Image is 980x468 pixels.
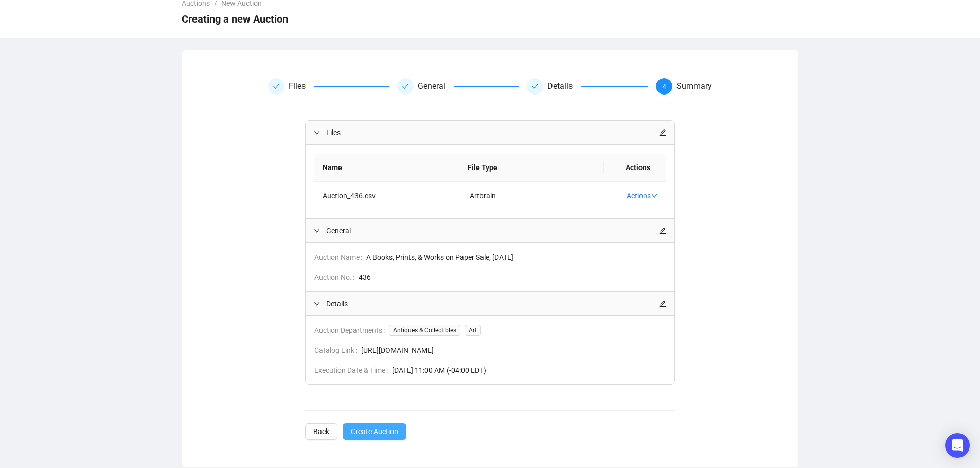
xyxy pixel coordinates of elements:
div: Files [289,78,314,95]
div: General [418,78,454,95]
span: Art [465,325,481,336]
span: expanded [314,301,320,307]
span: 4 [662,83,666,91]
span: Back [313,426,329,437]
span: General [326,225,659,236]
span: [DATE] 11:00 AM (-04:00 EDT) [392,365,666,376]
span: Auction No. [314,272,359,283]
span: Execution Date & Time [314,365,392,376]
span: check [531,83,539,90]
td: Auction_436.csv [314,182,461,210]
span: Create Auction [351,426,398,437]
div: General [397,78,518,95]
span: edit [659,300,666,307]
span: check [273,83,280,90]
span: Creating a new Auction [182,11,288,27]
span: Antiques & Collectibles [389,325,460,336]
span: Auction Departments [314,325,389,336]
span: expanded [314,129,320,136]
span: Files [326,127,659,138]
span: down [651,192,658,199]
span: edit [659,227,666,234]
button: Create Auction [343,423,406,440]
a: Actions [627,192,658,200]
span: Auction Name [314,252,366,263]
div: Details [527,78,648,95]
span: check [402,83,409,90]
span: Catalog Link [314,345,361,356]
span: expanded [314,228,320,234]
div: Details [547,78,581,95]
span: Details [326,298,659,309]
div: Files [268,78,389,95]
span: 436 [359,272,666,283]
th: File Type [459,154,604,182]
div: Summary [676,78,712,95]
span: [URL][DOMAIN_NAME] [361,345,666,356]
th: Actions [604,154,658,182]
div: Open Intercom Messenger [945,433,970,458]
span: A Books, Prints, & Works on Paper Sale, [DATE] [366,252,666,263]
div: Filesedit [306,121,674,144]
div: 4Summary [656,78,712,95]
th: Name [314,154,459,182]
button: Back [305,423,337,440]
div: Detailsedit [306,292,674,315]
span: Artbrain [470,192,496,200]
span: edit [659,129,666,136]
div: Generaledit [306,219,674,242]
